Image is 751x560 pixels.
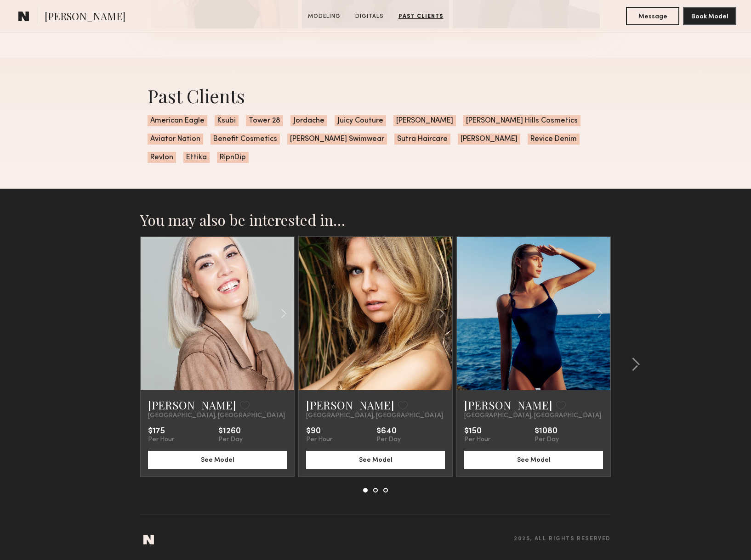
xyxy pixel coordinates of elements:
[290,115,327,126] span: Jordache
[464,427,490,436] div: $150
[458,134,520,145] span: [PERSON_NAME]
[217,152,249,163] span: RipnDip
[183,152,210,163] span: Ettika
[306,455,445,463] a: See Model
[464,398,552,412] a: [PERSON_NAME]
[376,427,401,436] div: $640
[514,536,611,542] span: 2025, all rights reserved
[287,134,387,145] span: [PERSON_NAME] Swimwear
[335,115,386,126] span: Juicy Couture
[306,412,443,420] span: [GEOGRAPHIC_DATA], [GEOGRAPHIC_DATA]
[148,427,174,436] div: $175
[306,427,332,436] div: $90
[683,12,736,20] a: Book Model
[535,436,559,443] div: Per Day
[140,211,611,229] h2: You may also be interested in…
[148,152,176,163] span: Revlon
[464,451,603,469] button: See Model
[535,427,559,436] div: $1080
[148,436,174,443] div: Per Hour
[45,9,125,25] span: [PERSON_NAME]
[218,427,243,436] div: $1260
[376,436,401,443] div: Per Day
[148,84,603,108] div: Past Clients
[528,134,580,145] span: Revice Denim
[304,12,344,21] a: Modeling
[148,134,203,145] span: Aviator Nation
[306,451,445,469] button: See Model
[148,115,207,126] span: American Eagle
[218,436,243,443] div: Per Day
[393,115,456,126] span: [PERSON_NAME]
[211,134,280,145] span: Benefit Cosmetics
[148,398,236,412] a: [PERSON_NAME]
[464,412,601,420] span: [GEOGRAPHIC_DATA], [GEOGRAPHIC_DATA]
[464,436,490,443] div: Per Hour
[463,115,580,126] span: [PERSON_NAME] Hills Cosmetics
[352,12,387,21] a: Digitals
[395,12,447,21] a: Past Clients
[306,436,332,443] div: Per Hour
[306,398,394,412] a: [PERSON_NAME]
[148,412,285,420] span: [GEOGRAPHIC_DATA], [GEOGRAPHIC_DATA]
[215,115,239,126] span: Ksubi
[683,7,736,25] button: Book Model
[148,455,287,463] a: See Model
[246,115,283,126] span: Tower 28
[394,134,450,145] span: Sutra Haircare
[626,7,679,25] button: Message
[148,451,287,469] button: See Model
[464,455,603,463] a: See Model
